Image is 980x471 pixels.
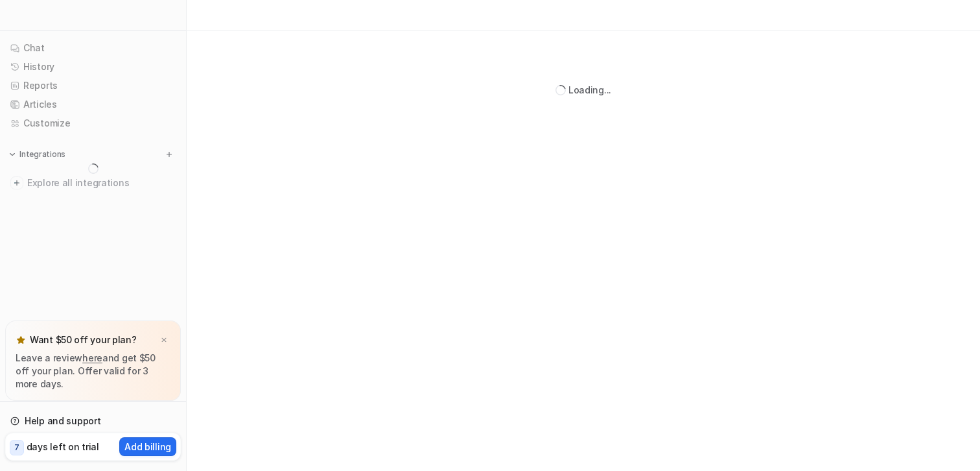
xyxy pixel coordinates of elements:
div: Loading... [568,83,611,97]
p: 7 [14,442,19,453]
img: menu_add.svg [165,150,174,159]
img: expand menu [8,150,17,159]
p: Integrations [19,149,65,160]
a: Explore all integrations [5,174,181,192]
p: Want $50 off your plan? [30,333,137,346]
button: Integrations [5,148,69,161]
a: here [82,352,102,363]
p: Leave a review and get $50 off your plan. Offer valid for 3 more days. [16,352,170,391]
a: History [5,58,181,76]
img: x [160,336,168,344]
button: Add billing [119,437,176,456]
img: star [16,335,26,345]
p: days left on trial [27,440,99,453]
span: Explore all integrations [27,173,176,193]
p: Add billing [124,440,171,453]
a: Articles [5,95,181,114]
a: Customize [5,114,181,132]
img: explore all integrations [10,176,23,189]
a: Chat [5,39,181,57]
a: Reports [5,77,181,95]
a: Help and support [5,412,181,430]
